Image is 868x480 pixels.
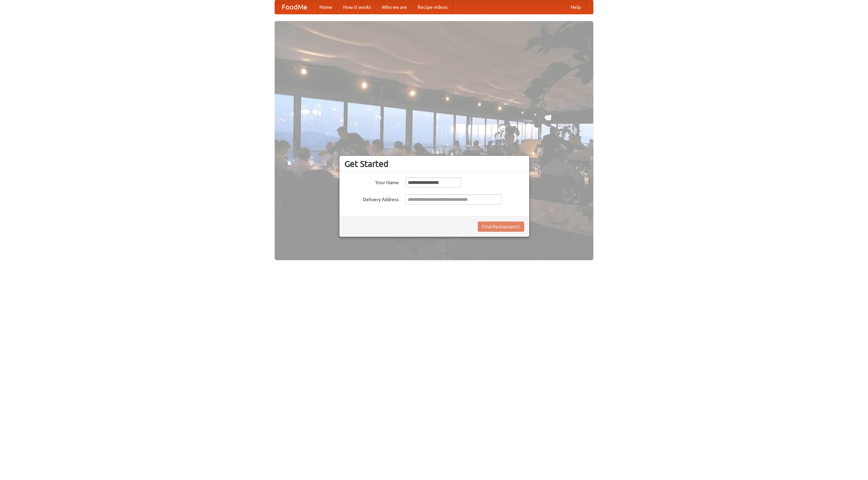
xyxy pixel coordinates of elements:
a: Home [314,0,338,14]
a: How it works [338,0,376,14]
button: Find Restaurants! [478,222,524,232]
label: Delivery Address [344,194,399,203]
label: Your Name [344,177,399,186]
a: FoodMe [275,0,314,14]
a: Who we are [376,0,412,14]
a: Help [565,0,586,14]
a: Recipe videos [412,0,453,14]
h3: Get Started [344,159,524,169]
